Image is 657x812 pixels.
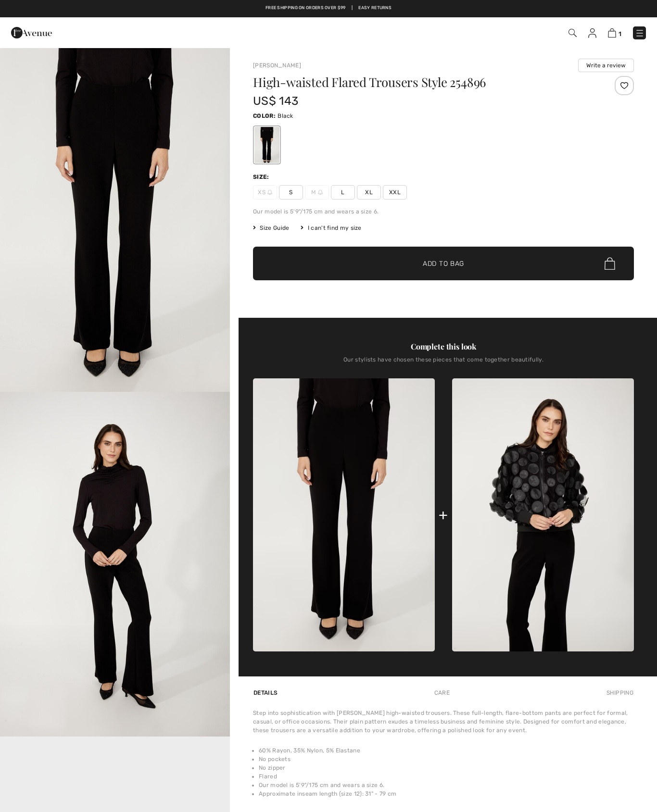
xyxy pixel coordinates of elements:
[11,23,52,42] img: 1ère Avenue
[253,341,634,352] div: Complete this look
[259,755,634,763] li: No pockets
[578,59,634,72] button: Write a review
[605,257,615,270] img: Bag.svg
[619,30,621,37] span: 1
[383,185,407,200] span: XXL
[259,789,634,798] li: Approximate inseam length (size 12): 31" - 79 cm
[253,356,634,371] div: Our stylists have chosen these pieces that come together beautifully.
[318,190,323,195] img: ring-m.svg
[253,207,634,216] div: Our model is 5'9"/175 cm and wears a size 6.
[253,378,435,651] img: High-Waisted Flared Trousers Style 254896
[305,185,329,200] span: M
[253,224,289,232] span: Size Guide
[426,684,458,701] div: Care
[331,185,355,200] span: L
[352,5,353,12] span: |
[267,190,272,195] img: ring-m.svg
[253,112,276,119] span: Color:
[452,378,634,651] img: Zipper Closure Casual Top Style 254959
[357,185,381,200] span: XL
[253,94,298,108] span: US$ 143
[253,173,271,181] div: Size:
[259,772,634,781] li: Flared
[608,28,616,37] img: Shopping Bag
[439,504,448,526] div: +
[253,247,634,280] button: Add to Bag
[278,112,293,119] span: Black
[11,27,52,37] a: 1ère Avenue
[635,28,644,38] img: Menu
[301,224,361,232] div: I can't find my size
[604,684,634,701] div: Shipping
[279,185,303,200] span: S
[253,76,570,88] h1: High-waisted Flared Trousers Style 254896
[253,62,301,69] a: [PERSON_NAME]
[423,259,464,269] span: Add to Bag
[253,684,280,701] div: Details
[259,781,634,789] li: Our model is 5'9"/175 cm and wears a size 6.
[253,185,277,200] span: XS
[588,28,596,38] img: My Info
[259,763,634,772] li: No zipper
[358,5,392,12] a: Easy Returns
[254,127,279,163] div: Black
[259,746,634,755] li: 60% Rayon, 35% Nylon, 5% Elastane
[265,5,346,12] a: Free shipping on orders over $99
[569,29,577,37] img: Search
[253,709,634,735] div: Step into sophistication with [PERSON_NAME] high-waisted trousers. These full-length, flare-botto...
[608,27,621,38] a: 1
